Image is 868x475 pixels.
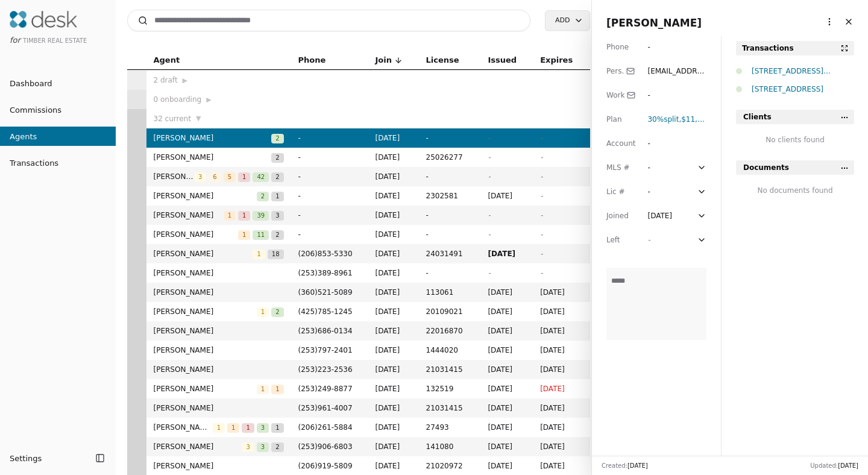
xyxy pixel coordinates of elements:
span: 32 current [154,113,191,125]
span: - [426,228,474,241]
span: [DATE] [376,171,412,183]
span: - [540,269,542,277]
span: ( 360 ) 521 - 5089 [298,288,353,297]
span: [PERSON_NAME] [154,383,257,395]
span: ▼ [196,113,201,124]
button: 1 [271,383,283,395]
span: - [488,172,490,181]
span: [DATE] [488,248,526,260]
span: [DATE] [838,462,858,469]
span: [EMAIL_ADDRESS][DOMAIN_NAME] [647,67,706,99]
span: ( 425 ) 785 - 1245 [298,307,353,316]
span: 25026277 [426,151,474,163]
span: 1 [271,385,283,394]
span: - [426,171,474,183]
span: - [426,267,474,279]
span: Clients [743,111,772,123]
span: [DATE] [488,383,526,395]
button: 3 [242,441,254,453]
span: [PERSON_NAME] [154,325,284,337]
span: ▶ [206,95,211,105]
span: 1 [257,307,269,317]
span: [DATE] [376,248,412,260]
span: [DATE] [488,402,526,414]
span: , [647,115,681,124]
span: 3 [271,211,283,221]
button: 1 [257,383,269,395]
span: [DATE] [376,286,412,298]
span: 1 [224,211,236,221]
span: [DATE] [540,460,582,472]
span: [DATE] [376,132,412,144]
span: [DATE] [488,441,526,453]
span: [DATE] [376,344,412,356]
span: [DATE] [540,286,582,298]
span: [DATE] [376,209,412,221]
span: 1 [242,423,254,433]
span: - [647,236,650,244]
span: [PERSON_NAME] [154,171,194,183]
span: ( 253 ) 686 - 0134 [298,327,353,335]
span: [DATE] [488,421,526,433]
span: [DATE] [540,441,582,453]
span: [PERSON_NAME] [154,306,257,318]
span: - [426,209,474,221]
span: [DATE] [376,363,412,376]
span: 42 [253,172,269,182]
span: 21031415 [426,402,474,414]
span: 2 [271,230,283,240]
span: 1 [271,192,283,201]
span: 11 [253,230,269,240]
span: 21020972 [426,460,474,472]
span: [DATE] [540,306,582,318]
span: Expires [540,54,573,67]
button: 11 [253,228,269,241]
div: Updated: [810,461,858,470]
span: [DATE] [376,402,412,414]
span: - [488,211,490,219]
button: 2 [271,228,283,241]
span: 1444020 [426,344,474,356]
span: 1 [238,211,250,221]
button: 1 [271,190,283,202]
span: - [540,250,542,258]
button: Settings [5,448,92,468]
span: - [298,209,361,221]
div: Transactions [742,42,794,54]
span: 3 [257,423,269,433]
span: [DATE] [488,363,526,376]
span: [DATE] [488,344,526,356]
button: 1 [213,421,225,433]
button: 42 [253,171,269,183]
span: [PERSON_NAME] [154,344,284,356]
span: for [10,36,20,45]
span: License [426,54,459,67]
span: 2302581 [426,190,474,202]
span: 2 [271,442,283,452]
span: [DATE] [627,462,648,469]
span: 18 [268,250,284,259]
span: 1 [271,423,283,433]
span: 27493 [426,421,474,433]
span: [PERSON_NAME] [154,402,284,414]
button: 1 [238,228,250,241]
span: - [488,134,490,142]
span: 1 [238,172,250,182]
span: 2 [271,153,283,163]
span: - [298,132,361,144]
span: - [488,153,490,162]
button: 2 [271,151,283,163]
img: Desk [10,11,77,28]
span: - [540,211,542,219]
div: [STREET_ADDRESS] [752,83,854,95]
div: Lic # [606,186,635,198]
span: [PERSON_NAME] [154,460,284,472]
span: [PERSON_NAME] [154,132,272,144]
span: [DATE] [376,421,412,433]
button: 3 [271,209,283,221]
span: [DATE] [540,344,582,356]
span: - [488,230,490,239]
span: [DATE] [488,325,526,337]
span: - [298,171,361,183]
span: 22016870 [426,325,474,337]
